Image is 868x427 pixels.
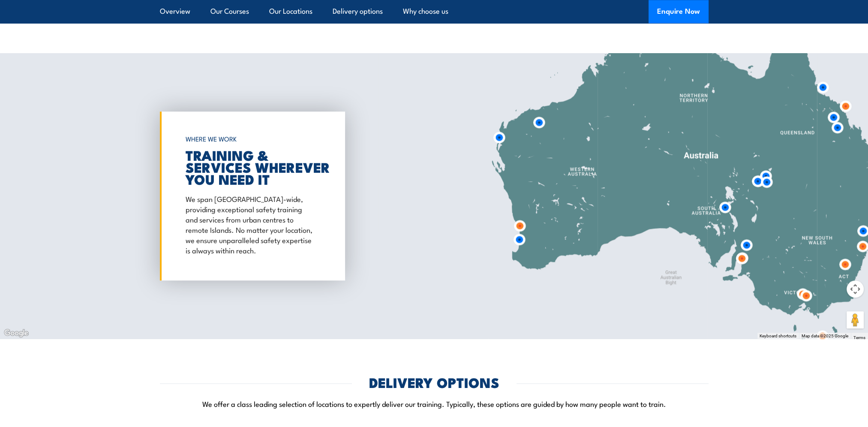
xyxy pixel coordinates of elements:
[369,376,499,388] h2: DELIVERY OPTIONS
[802,334,848,338] span: Map data ©2025 Google
[186,149,315,185] h2: TRAINING & SERVICES WHEREVER YOU NEED IT
[2,328,30,339] a: Open this area in Google Maps (opens a new window)
[2,328,30,339] img: Google
[853,335,865,340] a: Terms (opens in new tab)
[847,311,864,328] button: Drag Pegman onto the map to open Street View
[186,193,315,255] p: We span [GEOGRAPHIC_DATA]-wide, providing exceptional safety training and services from urban cen...
[760,333,796,339] button: Keyboard shortcuts
[186,131,315,147] h6: WHERE WE WORK
[847,280,864,298] button: Map camera controls
[160,399,709,409] p: We offer a class leading selection of locations to expertly deliver our training. Typically, thes...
